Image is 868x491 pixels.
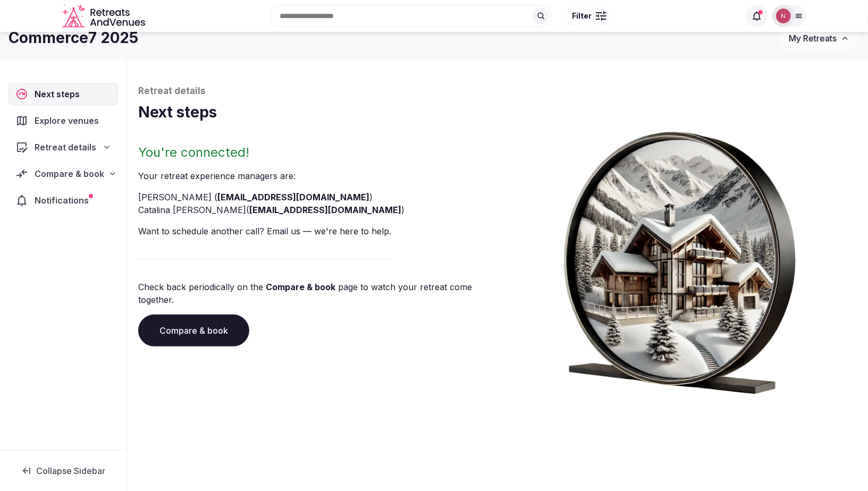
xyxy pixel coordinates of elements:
[62,4,147,28] svg: Retreats and Venues company logo
[565,6,613,26] button: Filter
[35,167,104,180] span: Compare & book
[35,114,103,127] span: Explore venues
[789,33,837,44] span: My Retreats
[35,194,93,207] span: Notifications
[138,170,494,182] p: Your retreat experience manager s are :
[138,85,857,98] p: Retreat details
[35,88,84,100] span: Next steps
[62,4,147,28] a: Visit the homepage
[138,204,494,216] li: Catalina [PERSON_NAME] ( )
[779,25,859,52] button: My Retreats
[138,102,857,123] h1: Next steps
[138,225,494,238] p: Want to schedule another call? Email us — we're here to help.
[9,28,138,48] h1: Commerce7 2025
[266,282,335,292] a: Compare & book
[572,11,592,21] span: Filter
[9,83,118,105] a: Next steps
[9,189,118,211] a: Notifications
[138,281,494,306] p: Check back periodically on the page to watch your retreat come together.
[9,459,118,482] button: Collapse Sidebar
[545,123,815,394] img: Winter chalet retreat in picture frame
[36,465,105,476] span: Collapse Sidebar
[249,205,401,215] a: [EMAIL_ADDRESS][DOMAIN_NAME]
[9,109,118,132] a: Explore venues
[217,192,369,202] a: [EMAIL_ADDRESS][DOMAIN_NAME]
[138,191,494,204] li: [PERSON_NAME] ( )
[138,315,249,346] a: Compare & book
[776,9,791,23] img: Nathalia Bilotti
[35,141,96,154] span: Retreat details
[138,144,494,161] h2: You're connected!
